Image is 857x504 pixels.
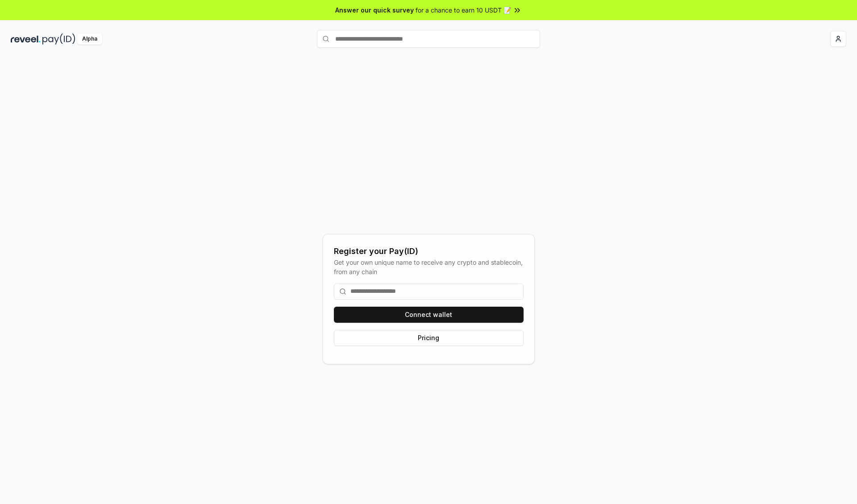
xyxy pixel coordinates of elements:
span: Answer our quick survey [335,5,414,15]
div: Get your own unique name to receive any crypto and stablecoin, from any chain [334,258,524,276]
div: Alpha [77,33,102,45]
span: for a chance to earn 10 USDT 📝 [416,5,511,15]
div: Register your Pay(ID) [334,245,524,258]
img: reveel_dark [11,33,41,45]
img: pay_id [42,33,75,45]
button: Pricing [334,330,524,346]
button: Connect wallet [334,307,524,323]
